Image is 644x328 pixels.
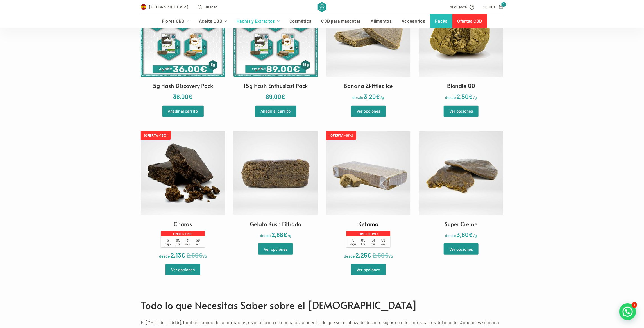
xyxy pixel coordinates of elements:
[501,2,506,7] span: 1
[457,93,473,100] bdi: 2,50
[353,95,364,100] span: desde
[355,251,371,259] bdi: 2,25
[266,93,285,100] bdi: 89,00
[376,93,380,100] span: €
[141,131,225,260] a: ¡OFERTA -15%! Charas Limited time! 5days 05hrs 31min 59sec desde 2,13€/g
[449,4,475,10] a: Mi cuenta
[283,231,287,238] span: €
[368,238,378,246] span: 31
[473,95,477,100] span: /g
[381,242,386,246] span: sec
[187,251,203,259] bdi: 2,50
[457,231,473,238] bdi: 3,80
[185,242,190,246] span: min
[141,4,189,10] a: Select Country
[366,14,397,28] a: Alimentos
[445,220,478,228] h2: Super Creme
[351,264,386,275] a: Elige las opciones para “Ketama”
[364,93,380,100] bdi: 3,20
[371,242,376,246] span: min
[447,81,475,90] h2: Blondie 00
[162,106,204,117] a: Añade “5g Hash Discovery Pack” a tu carrito
[326,131,356,140] span: ¡OFERTA -10%!
[373,251,389,259] bdi: 2,50
[165,264,200,275] a: Elige las opciones para “Charas”
[316,14,366,28] a: CBD para mascotas
[173,238,183,246] span: 05
[318,2,326,12] img: CBD Alchemy
[149,4,189,10] span: [GEOGRAPHIC_DATA]
[348,238,359,246] span: 5
[444,243,479,255] a: Elige las opciones para “Super Creme”
[171,251,185,259] bdi: 2,13
[159,254,170,258] span: desde
[397,14,430,28] a: Accesorios
[196,242,200,246] span: sec
[483,4,503,10] a: Carro de compra
[351,106,386,117] a: Elige las opciones para “Banana Zkittlez Ice”
[163,238,173,246] span: 5
[430,14,453,28] a: Packs
[173,93,193,100] bdi: 36,00
[198,4,217,10] button: Abrir formulario de búsqueda
[473,233,477,238] span: /g
[233,131,318,240] a: Gelato Kush Filtrado desde2,88€/g
[174,220,192,228] h2: Charas
[141,131,171,140] span: ¡OFERTA -15%!
[258,243,293,255] a: Elige las opciones para “Gelato Kush Filtrado”
[445,95,456,100] span: desde
[141,4,146,10] img: ES Flag
[205,4,217,10] span: Buscar
[193,238,203,246] span: 59
[260,233,271,238] span: desde
[469,231,473,238] span: €
[378,238,389,246] span: 59
[444,106,479,117] a: Elige las opciones para “Blondie 00”
[344,254,355,258] span: desde
[419,131,503,240] a: Super Creme desde3,80€/g
[361,242,366,246] span: hrs
[346,231,390,236] p: Limited time!
[452,14,487,28] a: Ofertas CBD
[483,4,496,9] bdi: 50,00
[165,242,171,246] span: days
[141,298,503,313] h2: Todo lo que Necesitas Saber sobre el [DEMOGRAPHIC_DATA]
[350,242,356,246] span: days
[385,251,389,259] span: €
[255,106,296,117] a: Añade “15g Hash Enthusiast Pack” a tu carrito
[469,93,473,100] span: €
[157,14,487,28] nav: Menú de cabecera
[389,254,393,258] span: /g
[157,14,194,28] a: Flores CBD
[194,14,232,28] a: Aceite CBD
[381,95,384,100] span: /g
[449,4,467,10] span: Mi cuenta
[244,81,308,90] h2: 15g Hash Enthusiast Pack
[203,254,207,258] span: /g
[176,242,180,246] span: hrs
[183,238,193,246] span: 31
[153,81,213,90] h2: 5g Hash Discovery Pack
[288,233,291,238] span: /g
[284,14,316,28] a: Cosmética
[494,4,496,9] span: €
[232,14,285,28] a: Hachís y Extractos
[181,251,185,259] span: €
[367,251,371,259] span: €
[344,81,393,90] h2: Banana Zkittlez Ice
[199,251,203,259] span: €
[271,231,287,238] bdi: 2,88
[282,93,285,100] span: €
[161,231,205,236] p: Limited time!
[358,220,378,228] h2: Ketama
[189,93,193,100] span: €
[445,233,456,238] span: desde
[326,131,411,260] a: ¡OFERTA -10%! Ketama Limited time! 5days 05hrs 31min 59sec desde 2,25€/g
[250,220,301,228] h2: Gelato Kush Filtrado
[358,238,368,246] span: 05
